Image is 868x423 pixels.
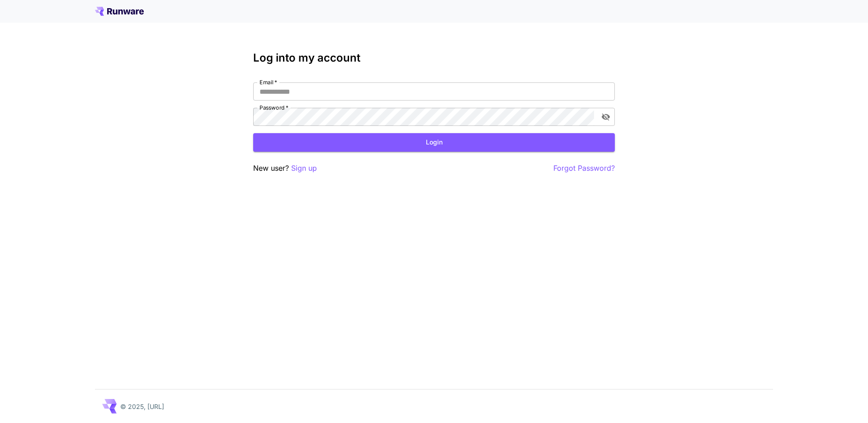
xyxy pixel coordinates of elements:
[259,78,277,86] label: Email
[253,163,317,174] p: New user?
[259,104,288,111] label: Password
[120,402,164,411] p: © 2025, [URL]
[598,109,614,125] button: toggle password visibility
[253,133,615,152] button: Login
[253,52,615,64] h3: Log into my account
[291,163,317,174] button: Sign up
[553,163,615,174] button: Forgot Password?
